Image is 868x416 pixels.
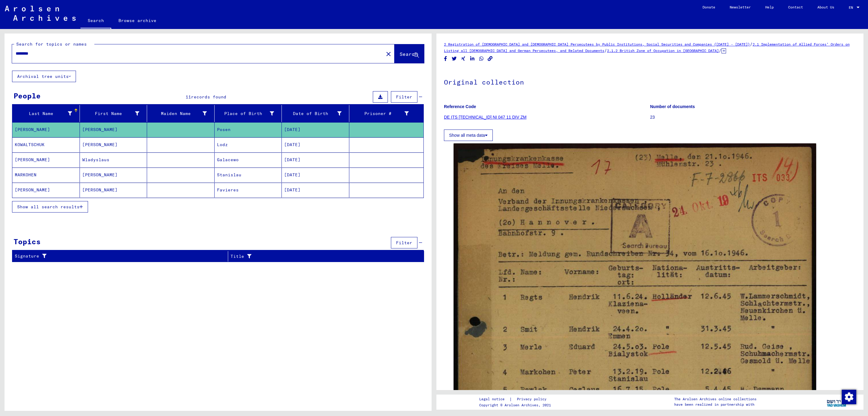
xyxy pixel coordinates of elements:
[385,50,392,58] mat-icon: close
[111,13,164,28] a: Browse archive
[650,104,695,109] b: Number of documents
[396,94,412,100] span: Filter
[352,109,417,118] div: Prisoner #
[215,137,282,152] mat-cell: Lodz
[282,168,349,182] mat-cell: [DATE]
[604,48,607,53] span: /
[395,44,424,63] button: Search
[284,110,341,117] div: Date of Birth
[352,110,409,117] div: Prisoner #
[16,41,87,47] mat-label: Search for topics or names
[217,110,274,117] div: Place of Birth
[451,55,458,62] button: Share on Twitter
[826,394,848,409] img: yv_logo.png
[674,396,756,402] p: The Arolsen Archives online collections
[12,183,80,197] mat-cell: [PERSON_NAME]
[284,109,349,118] div: Date of Birth
[444,115,527,120] a: DE ITS [TECHNICAL_ID] NI 047 11 DIV ZM
[215,122,282,137] mat-cell: Posen
[282,122,349,137] mat-cell: [DATE]
[147,105,215,122] mat-header-cell: Maiden Name
[15,109,80,118] div: Last Name
[191,94,226,100] span: records found
[512,396,554,402] a: Privacy policy
[282,183,349,197] mat-cell: [DATE]
[460,55,467,62] button: Share on Xing
[650,114,856,120] p: 23
[400,51,418,57] span: Search
[12,152,80,167] mat-cell: [PERSON_NAME]
[12,122,80,137] mat-cell: [PERSON_NAME]
[12,137,80,152] mat-cell: KOWALTSCHUK
[5,6,76,21] img: Arolsen_neg.svg
[80,137,147,152] mat-cell: [PERSON_NAME]
[444,68,856,95] h1: Original collection
[149,110,207,117] div: Maiden Name
[80,152,147,167] mat-cell: Wladyslaus
[750,41,753,47] span: /
[444,104,476,109] b: Reference Code
[215,168,282,182] mat-cell: Stanislau
[12,201,88,213] button: Show all search results
[80,13,111,29] a: Search
[349,105,424,122] mat-header-cell: Prisoner #
[444,130,493,141] button: Show all meta data
[82,110,140,117] div: First Name
[469,55,476,62] button: Share on LinkedIn
[12,105,80,122] mat-header-cell: Last Name
[382,48,395,60] button: Clear
[607,48,719,53] a: 2.1.2 British Zone of Occupation in [GEOGRAPHIC_DATA]
[15,253,223,259] div: Signature
[231,251,418,261] div: Title
[391,91,417,103] button: Filter
[674,402,756,407] p: have been realized in partnership with
[391,237,417,248] button: Filter
[15,251,229,261] div: Signature
[15,110,72,117] div: Last Name
[80,183,147,197] mat-cell: [PERSON_NAME]
[478,55,485,62] button: Share on WhatsApp
[14,236,41,247] div: Topics
[849,5,855,10] span: EN
[80,122,147,137] mat-cell: [PERSON_NAME]
[217,109,282,118] div: Place of Birth
[215,183,282,197] mat-cell: Favieres
[186,94,191,100] span: 11
[719,48,722,53] span: /
[82,109,147,118] div: First Name
[396,240,412,245] span: Filter
[842,390,856,404] img: Change consent
[231,253,412,260] div: Title
[282,137,349,152] mat-cell: [DATE]
[479,402,554,408] p: Copyright © Arolsen Archives, 2021
[215,105,282,122] mat-header-cell: Place of Birth
[444,42,750,46] a: 2 Registration of [DEMOGRAPHIC_DATA] and [DEMOGRAPHIC_DATA] Persecutees by Public Institutions, S...
[479,396,509,402] a: Legal notice
[12,71,76,82] button: Archival tree units
[282,105,349,122] mat-header-cell: Date of Birth
[282,152,349,167] mat-cell: [DATE]
[17,204,80,210] span: Show all search results
[149,109,214,118] div: Maiden Name
[12,168,80,182] mat-cell: MARKOHEN
[80,105,147,122] mat-header-cell: First Name
[442,55,449,62] button: Share on Facebook
[479,396,554,402] div: |
[487,55,493,62] button: Copy link
[80,168,147,182] mat-cell: [PERSON_NAME]
[14,90,41,101] div: People
[215,152,282,167] mat-cell: Galacewo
